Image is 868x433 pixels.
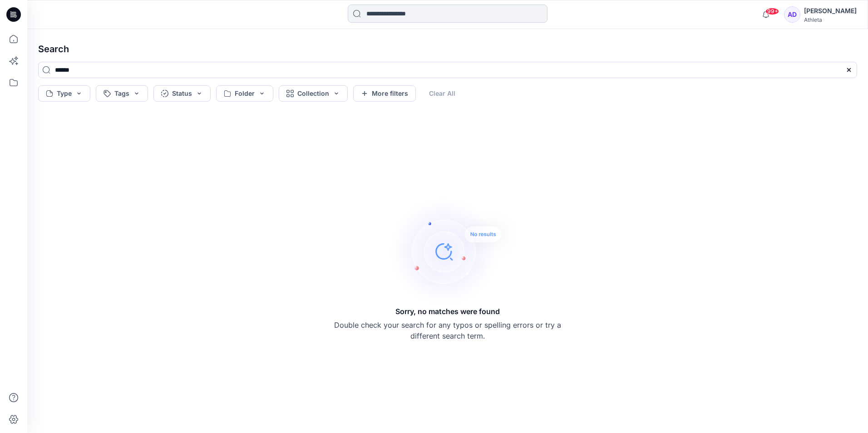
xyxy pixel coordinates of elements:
[804,16,857,23] div: Athleta
[395,306,500,317] h5: Sorry, no matches were found
[38,85,90,102] button: Type
[96,85,148,102] button: Tags
[279,85,348,102] button: Collection
[334,320,561,341] p: Double check your search for any typos or spelling errors or try a different search term.
[216,85,273,102] button: Folder
[391,197,518,306] img: Sorry, no matches were found
[784,6,800,23] div: AD
[353,85,416,102] button: More filters
[153,85,211,102] button: Status
[765,8,779,15] span: 99+
[804,5,857,16] div: [PERSON_NAME]
[31,36,864,62] h4: Search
